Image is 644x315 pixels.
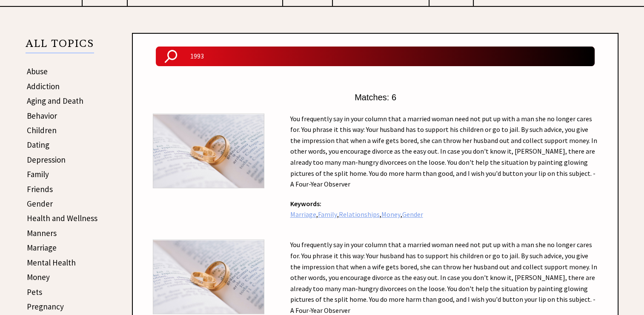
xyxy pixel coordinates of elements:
strong: Keywords: [290,199,321,208]
a: Marriage [27,242,57,253]
a: Money [27,272,50,282]
a: Gender [402,210,423,219]
a: Friends [27,184,53,194]
a: Gender [27,198,53,209]
a: Relationships [339,210,380,219]
a: Manners [27,228,57,238]
a: Abuse [27,66,48,76]
img: marriage.jpg [153,239,264,314]
center: Matches: 6 [153,93,598,102]
a: Pets [27,287,42,297]
a: Mental Health [27,257,76,268]
a: Pregnancy [27,301,64,312]
a: Family [318,210,337,219]
a: Behavior [27,111,57,121]
a: Aging and Death [27,96,83,106]
p: ALL TOPICS [26,39,94,53]
a: Depression [27,155,66,165]
a: Dating [27,140,49,150]
a: Money [381,210,401,219]
a: Health and Wellness [27,213,97,223]
a: You frequently say in your column that a married woman need not put up with a man she no longer c... [290,114,597,197]
input: Search Ann Landers [186,47,595,66]
a: Addiction [27,81,60,91]
a: Children [27,125,57,135]
a: Marriage [290,210,316,219]
img: Search [156,50,186,63]
a: Family [27,169,49,179]
div: , , , , [290,209,598,220]
img: marriage.jpg [153,114,264,188]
